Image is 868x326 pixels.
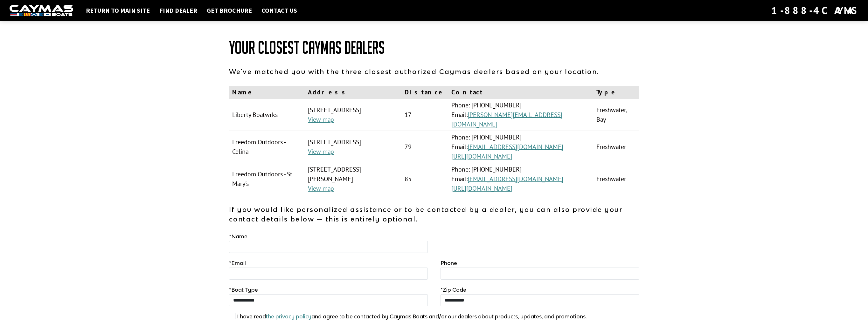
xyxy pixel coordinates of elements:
[83,6,153,15] a: Return to main site
[156,6,200,15] a: Find Dealer
[305,86,401,99] th: Address
[468,143,563,151] a: [EMAIL_ADDRESS][DOMAIN_NAME]
[229,86,305,99] th: Name
[305,163,401,195] td: [STREET_ADDRESS][PERSON_NAME]
[204,6,255,15] a: Get Brochure
[229,131,305,163] td: Freedom Outdoors - Celina
[229,38,639,57] h1: Your Closest Caymas Dealers
[229,99,305,131] td: Liberty Boatwrks
[308,147,334,156] a: View map
[593,99,639,131] td: Freshwater, Bay
[229,67,639,76] p: We've matched you with the three closest authorized Caymas dealers based on your location.
[229,259,246,267] label: Email
[451,184,512,193] a: [URL][DOMAIN_NAME]
[451,111,562,128] a: [PERSON_NAME][EMAIL_ADDRESS][DOMAIN_NAME]
[308,115,334,124] a: View map
[266,313,311,320] a: the privacy policy
[258,6,300,15] a: Contact Us
[593,163,639,195] td: Freshwater
[308,184,334,193] a: View map
[229,205,639,224] p: If you would like personalized assistance or to be contacted by a dealer, you can also provide yo...
[237,313,587,320] label: I have read and agree to be contacted by Caymas Boats and/or our dealers about products, updates,...
[448,131,593,163] td: Phone: [PHONE_NUMBER] Email:
[229,233,247,240] label: Name
[448,99,593,131] td: Phone: [PHONE_NUMBER] Email:
[451,152,512,160] a: [URL][DOMAIN_NAME]
[10,5,73,17] img: white-logo-c9c8dbefe5ff5ceceb0f0178aa75bf4bb51f6bca0971e226c86eb53dfe498488.png
[305,99,401,131] td: [STREET_ADDRESS]
[229,286,258,294] label: Boat Type
[401,131,448,163] td: 79
[305,131,401,163] td: [STREET_ADDRESS]
[401,86,448,99] th: Distance
[593,86,639,99] th: Type
[468,175,563,183] a: [EMAIL_ADDRESS][DOMAIN_NAME]
[401,99,448,131] td: 17
[401,163,448,195] td: 85
[441,259,457,267] label: Phone
[593,131,639,163] td: Freshwater
[229,163,305,195] td: Freedom Outdoors - St. Mary's
[448,163,593,195] td: Phone: [PHONE_NUMBER] Email:
[441,286,466,294] label: Zip Code
[771,3,858,17] div: 1-888-4CAYMAS
[448,86,593,99] th: Contact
